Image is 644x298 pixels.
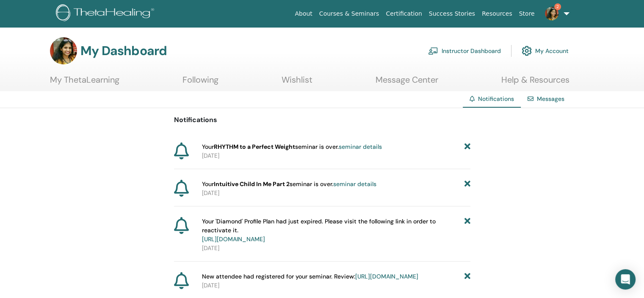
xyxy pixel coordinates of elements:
[428,42,501,60] a: Instructor Dashboard
[333,180,376,188] a: seminar details
[50,75,119,91] a: My ThetaLearning
[50,37,77,64] img: default.jpg
[282,75,312,91] a: Wishlist
[339,143,382,150] a: seminar details
[174,115,470,125] p: Notifications
[202,151,470,160] p: [DATE]
[202,235,265,243] a: [URL][DOMAIN_NAME]
[516,6,538,22] a: Store
[56,4,157,23] img: logo.png
[202,189,470,198] p: [DATE]
[355,273,418,280] a: [URL][DOMAIN_NAME]
[376,75,438,91] a: Message Center
[214,180,290,188] strong: Intuitive Child In Me Part 2
[545,7,558,20] img: default.jpg
[316,6,383,22] a: Courses & Seminars
[202,180,376,189] span: Your seminar is over.
[426,6,478,22] a: Success Stories
[522,42,569,60] a: My Account
[501,75,569,91] a: Help & Resources
[214,143,295,150] strong: RHYTHM to a Perfect Weight
[428,47,438,55] img: chalkboard-teacher.svg
[202,244,470,253] p: [DATE]
[615,269,636,290] div: Open Intercom Messenger
[537,95,564,103] a: Messages
[478,95,514,103] span: Notifications
[202,217,464,244] span: Your 'Diamond' Profile Plan had just expired. Please visit the following link in order to reactiv...
[522,44,532,58] img: cog.svg
[478,6,516,22] a: Resources
[554,3,561,10] span: 2
[80,43,167,58] h3: My Dashboard
[291,6,315,22] a: About
[202,272,418,281] span: New attendee had registered for your seminar. Review:
[202,142,382,151] span: Your seminar is over.
[382,6,425,22] a: Certification
[182,75,218,91] a: Following
[202,281,470,290] p: [DATE]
